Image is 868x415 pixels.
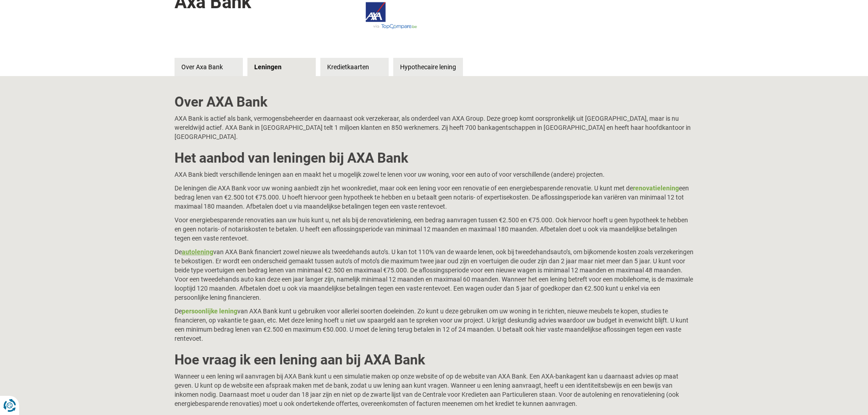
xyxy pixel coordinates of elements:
[175,58,243,76] a: Over Axa Bank
[175,184,694,211] p: De leningen die AXA Bank voor uw woning aanbiedt zijn het woonkrediet, maar ook een lening voor e...
[247,58,316,76] a: Leningen
[175,150,408,166] b: Het aanbod van leningen bij AXA Bank
[175,170,694,179] p: AXA Bank biedt verschillende leningen aan en maakt het u mogelijk zowel te lenen voor uw woning, ...
[175,307,694,343] p: De van AXA Bank kunt u gebruiken voor allerlei soorten doeleinden. Zo kunt u deze gebruiken om uw...
[182,307,237,315] a: persoonlijke lening
[320,58,389,76] a: Kredietkaarten
[633,184,679,192] a: renovatielening
[175,215,694,243] p: Voor energiebesparende renovaties aan uw huis kunt u, net als bij de renovatielening, een bedrag ...
[393,58,463,76] a: Hypothecaire lening
[175,352,425,368] b: Hoe vraag ik een lening aan bij AXA Bank
[175,247,694,302] p: De van AXA Bank financiert zowel nieuwe als tweedehands auto’s. U kan tot 110% van de waarde lene...
[175,94,267,110] b: Over AXA Bank
[182,248,213,256] a: autolening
